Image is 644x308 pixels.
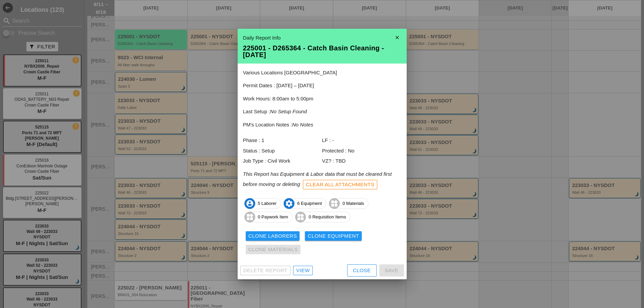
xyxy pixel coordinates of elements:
i: widgets [329,198,340,209]
div: Job Type : Civil Work [243,157,322,165]
div: Clone Laborers [248,232,297,240]
p: PM's Location Notes : [243,121,401,129]
p: Various Locations [GEOGRAPHIC_DATA] [243,69,401,77]
a: View [293,266,313,275]
span: 0 Materials [329,198,368,209]
i: No Notes [292,122,313,127]
div: VZ? : TBD [322,157,401,165]
i: This Report has Equipment & Labor data that must be cleared first before moving or deleting [243,171,392,187]
div: Clone Equipment [308,232,359,240]
div: View [296,267,310,275]
div: Daily Report Info [243,34,401,42]
div: Phase : 1 [243,137,322,144]
p: Permit Dates : [DATE] – [DATE] [243,82,401,90]
i: widgets [244,212,255,222]
div: 225001 - D265364 - Catch Basin Cleaning - [DATE] [243,45,401,58]
p: Last Setup : [243,108,401,116]
button: Clone Equipment [305,231,362,241]
span: 6 Equipment [284,198,326,209]
button: Clone Laborers [246,231,300,241]
i: account_circle [244,198,255,209]
span: 0 Requisition Items [295,212,350,222]
div: Clear All Attachments [306,181,375,189]
i: No Setup Found [270,109,307,114]
i: settings [284,198,294,209]
div: Close [353,267,371,275]
i: widgets [295,212,306,222]
div: Status : Setup [243,147,322,155]
p: Work Hours: 8:00am to 5:00pm [243,95,401,103]
button: Close [347,264,377,277]
span: 5 Laborer [245,198,281,209]
i: close [390,31,404,44]
div: LF : - [322,137,401,144]
span: 0 Paywork Item [245,212,292,222]
button: Clear All Attachments [303,180,378,189]
div: Protected : No [322,147,401,155]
